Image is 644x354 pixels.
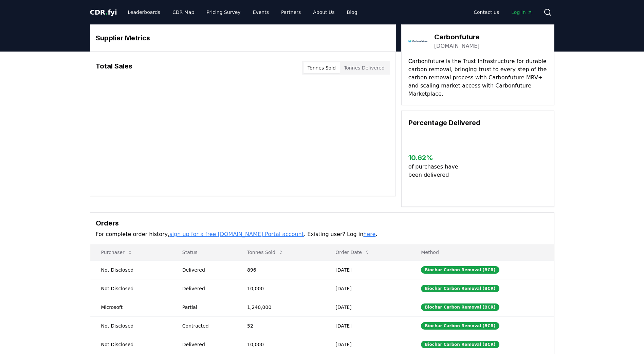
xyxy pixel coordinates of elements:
div: Biochar Carbon Removal (BCR) [421,322,499,330]
div: Contracted [182,322,231,329]
a: [DOMAIN_NAME] [434,42,480,50]
p: Status [177,249,231,256]
button: Tonnes Sold [242,245,289,259]
div: Biochar Carbon Removal (BCR) [421,285,499,292]
a: Log in [506,6,538,18]
td: 896 [236,260,325,279]
p: of purchases have been delivered [408,163,464,179]
button: Tonnes Delivered [340,62,389,73]
a: Blog [342,6,363,18]
td: Not Disclosed [90,279,171,298]
div: Delivered [182,341,231,348]
h3: Total Sales [96,61,132,75]
h3: Supplier Metrics [96,33,390,43]
h3: Carbonfuture [434,32,480,42]
a: Contact us [468,6,504,18]
a: About Us [308,6,340,18]
td: [DATE] [325,316,410,335]
nav: Main [468,6,538,18]
td: 10,000 [236,335,325,354]
a: Events [247,6,274,18]
td: [DATE] [325,260,410,279]
td: [DATE] [325,335,410,354]
a: sign up for a free [DOMAIN_NAME] Portal account [169,231,304,237]
p: Method [416,249,548,256]
a: Pricing Survey [201,6,246,18]
img: Carbonfuture-logo [408,32,427,51]
div: Biochar Carbon Removal (BCR) [421,303,499,311]
td: Not Disclosed [90,260,171,279]
a: here [363,231,375,237]
td: 52 [236,316,325,335]
a: CDR Map [167,6,200,18]
p: For complete order history, . Existing user? Log in . [96,230,549,238]
a: Leaderboards [122,6,166,18]
td: 1,240,000 [236,298,325,316]
span: Log in [511,9,532,16]
td: [DATE] [325,298,410,316]
h3: 10.62 % [408,153,464,163]
h3: Percentage Delivered [408,118,547,128]
a: Partners [276,6,306,18]
nav: Main [122,6,363,18]
td: Not Disclosed [90,316,171,335]
td: Not Disclosed [90,335,171,354]
button: Purchaser [96,245,138,259]
h3: Orders [96,218,549,228]
td: Microsoft [90,298,171,316]
span: CDR fyi [90,8,117,16]
p: Carbonfuture is the Trust Infrastructure for durable carbon removal, bringing trust to every step... [408,57,547,98]
div: Delivered [182,267,231,273]
td: 10,000 [236,279,325,298]
span: . [105,8,108,16]
button: Tonnes Sold [303,62,340,73]
button: Order Date [330,245,375,259]
div: Partial [182,304,231,311]
td: [DATE] [325,279,410,298]
a: CDR.fyi [90,7,117,17]
div: Biochar Carbon Removal (BCR) [421,266,499,274]
div: Delivered [182,285,231,292]
div: Biochar Carbon Removal (BCR) [421,341,499,348]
